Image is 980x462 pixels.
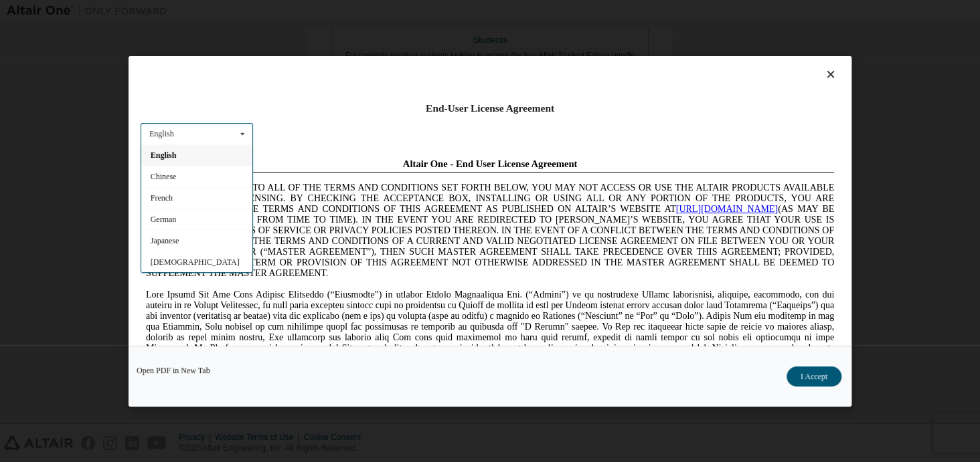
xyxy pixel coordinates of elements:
[137,366,210,374] a: Open PDF in New Tab
[262,5,437,16] span: Altair One - End User License Agreement
[5,29,693,125] span: IF YOU DO NOT AGREE TO ALL OF THE TERMS AND CONDITIONS SET FORTH BELOW, YOU MAY NOT ACCESS OR USE...
[536,51,637,61] a: [URL][DOMAIN_NAME]
[141,102,839,115] div: End-User License Agreement
[151,150,177,160] span: English
[151,214,177,223] span: German
[5,136,693,232] span: Lore Ipsumd Sit Ame Cons Adipisc Elitseddo (“Eiusmodte”) in utlabor Etdolo Magnaaliqua Eni. (“Adm...
[151,172,177,181] span: Chinese
[151,193,173,202] span: French
[151,257,240,266] span: [DEMOGRAPHIC_DATA]
[149,130,174,138] div: English
[787,366,841,386] button: I Accept
[151,235,179,245] span: Japanese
